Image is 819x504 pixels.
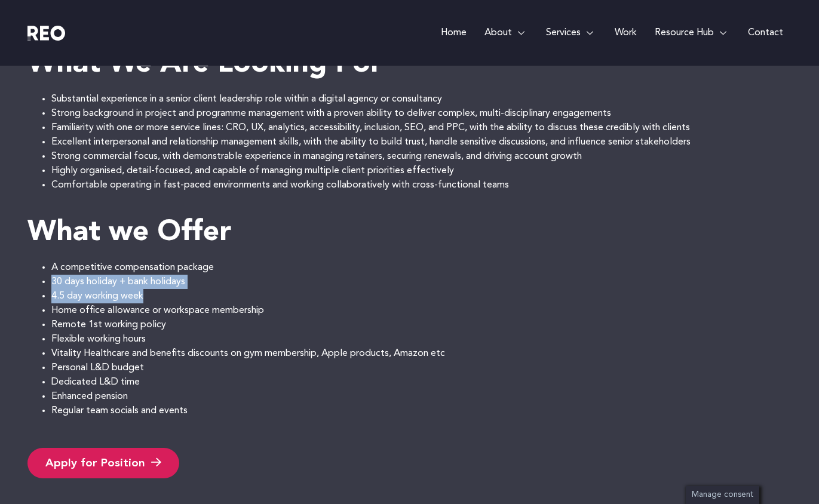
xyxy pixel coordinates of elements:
[51,275,792,289] li: 30 days holiday + bank holidays
[51,404,792,418] li: Regular team socials and events
[51,149,792,164] li: Strong commercial focus, with demonstrable experience in managing retainers, securing renewals, a...
[51,289,792,303] li: 4.5 day working week
[51,121,792,135] li: Familiarity with one or more service lines: CRO, UX, analytics, accessibility, inclusion, SEO, an...
[27,50,382,79] strong: What We Are Looking For
[51,375,792,389] li: Dedicated L&D time
[51,106,792,121] li: Strong background in project and programme management with a proven ability to deliver complex, m...
[51,135,792,149] li: Excellent interpersonal and relationship management skills, with the ability to build trust, hand...
[51,92,792,106] li: Substantial experience in a senior client leadership role within a digital agency or consultancy
[51,389,792,404] li: Enhanced pension
[51,164,792,178] li: Highly organised, detail-focused, and capable of managing multiple client priorities effectively
[27,448,179,478] a: Apply for Position
[27,219,231,247] strong: What we Offer
[692,491,753,499] span: Manage consent
[51,332,792,346] li: Flexible working hours
[51,318,792,332] li: Remote 1st working policy
[51,346,792,361] li: Vitality Healthcare and benefits discounts on gym membership, Apple products, Amazon etc
[51,260,792,275] li: A competitive compensation package
[51,361,792,375] li: Personal L&D budget
[51,178,792,192] li: Comfortable operating in fast-paced environments and working collaboratively with cross-functiona...
[51,303,792,318] li: Home office allowance or workspace membership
